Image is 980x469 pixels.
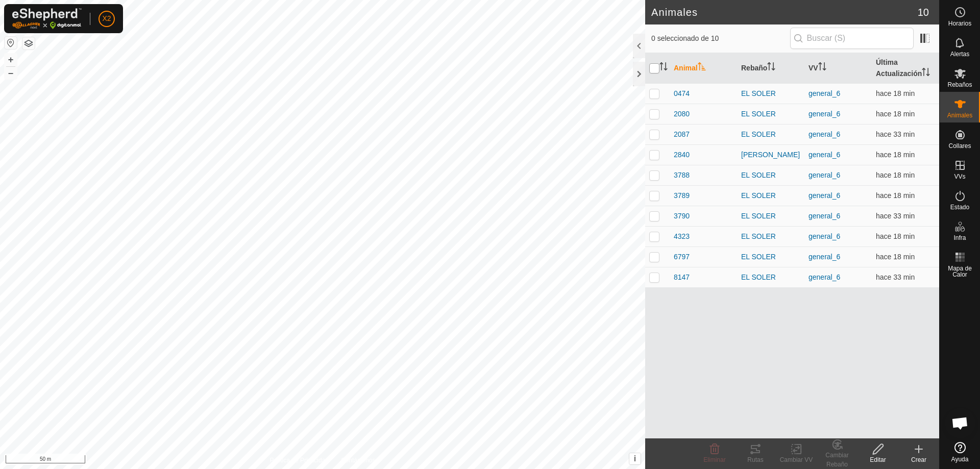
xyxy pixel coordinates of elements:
div: [PERSON_NAME] [741,150,800,160]
span: 10 sept 2025, 11:02 [876,212,915,220]
span: Rebaños [947,82,972,88]
a: general_6 [808,171,840,179]
span: Eliminar [703,456,725,463]
span: 10 sept 2025, 11:17 [876,191,915,200]
a: general_6 [808,191,840,200]
a: general_6 [808,151,840,159]
span: Horarios [948,20,971,27]
div: Cambiar VV [776,455,817,464]
button: + [5,54,17,66]
span: 0 seleccionado de 10 [651,33,790,44]
div: Rutas [735,455,776,464]
a: general_6 [808,273,840,281]
span: X2 [102,13,111,24]
span: 10 sept 2025, 11:02 [876,273,915,281]
div: EL SOLER [741,231,800,242]
button: i [629,453,641,464]
input: Buscar (S) [790,28,914,49]
span: 10 sept 2025, 11:02 [876,130,915,138]
div: Crear [898,455,939,464]
button: – [5,67,17,79]
a: general_6 [808,89,840,97]
th: Animal [670,53,737,84]
span: 10 sept 2025, 11:17 [876,232,915,240]
a: Contáctenos [341,456,375,465]
span: Mapa de Calor [942,265,977,278]
span: 0474 [674,88,690,99]
div: EL SOLER [741,190,800,201]
span: 2080 [674,109,690,119]
div: EL SOLER [741,252,800,262]
p-sorticon: Activar para ordenar [698,64,706,72]
span: 10 sept 2025, 11:17 [876,89,915,97]
div: Chat abierto [945,408,975,438]
span: Infra [953,235,966,241]
span: 10 [918,5,929,20]
span: 8147 [674,272,690,283]
span: 10 sept 2025, 11:17 [876,171,915,179]
div: EL SOLER [741,129,800,140]
p-sorticon: Activar para ordenar [767,64,775,72]
div: EL SOLER [741,109,800,119]
span: Alertas [950,51,969,57]
a: general_6 [808,232,840,240]
p-sorticon: Activar para ordenar [659,64,668,72]
div: Editar [857,455,898,464]
span: 10 sept 2025, 11:17 [876,253,915,261]
span: VVs [954,174,965,180]
img: Logo Gallagher [12,8,82,29]
div: EL SOLER [741,272,800,283]
button: Restablecer Mapa [5,37,17,49]
th: Rebaño [737,53,804,84]
a: Ayuda [940,438,980,466]
span: 10 sept 2025, 11:17 [876,151,915,159]
span: 3790 [674,211,690,221]
span: Estado [950,204,969,210]
span: 6797 [674,252,690,262]
span: 4323 [674,231,690,242]
div: EL SOLER [741,88,800,99]
span: 3788 [674,170,690,181]
div: Cambiar Rebaño [817,451,857,469]
button: Capas del Mapa [22,37,35,50]
a: general_6 [808,130,840,138]
p-sorticon: Activar para ordenar [818,64,826,72]
span: 2087 [674,129,690,140]
span: 2840 [674,150,690,160]
a: general_6 [808,253,840,261]
th: VV [804,53,872,84]
th: Última Actualización [872,53,939,84]
h2: Animales [651,6,918,18]
a: general_6 [808,212,840,220]
span: Animales [947,112,972,118]
a: general_6 [808,110,840,118]
span: Ayuda [951,456,969,462]
span: Collares [948,143,971,149]
div: EL SOLER [741,170,800,181]
span: i [634,454,636,463]
p-sorticon: Activar para ordenar [922,69,930,78]
a: Política de Privacidad [270,456,329,465]
span: 3789 [674,190,690,201]
div: EL SOLER [741,211,800,221]
span: 10 sept 2025, 11:17 [876,110,915,118]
